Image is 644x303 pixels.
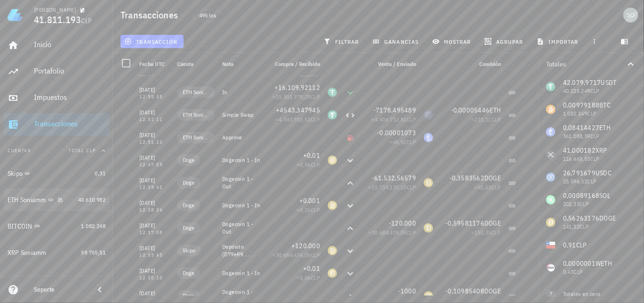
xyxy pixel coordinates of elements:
[222,221,260,236] div: Dogecoin 1 - Out
[183,223,194,233] span: Doge
[4,241,109,264] a: XRP Soniamm 59.755,51
[563,290,618,298] div: Totales en cero
[218,53,264,75] div: Nota
[479,60,501,67] span: Comisión
[4,215,109,237] a: BITCOIN 1.082.248
[139,266,169,276] div: [DATE]
[297,161,320,168] span: ≈
[34,13,81,26] span: 41.811.193
[139,221,169,230] div: [DATE]
[390,139,416,146] span: ≈
[491,184,501,191] span: CLP
[139,230,169,235] div: 12:37:08
[34,40,105,49] div: Inicio
[81,275,105,282] span: 56.910,02
[34,6,76,14] div: [PERSON_NAME]
[490,106,501,115] span: ETH
[8,222,32,230] div: BITCOIN
[484,174,501,182] span: DOGE
[445,287,484,295] span: -0,10985408
[378,60,416,67] span: Venta / Enviado
[222,202,260,209] div: Dogecoin 1 - In
[4,188,109,211] a: ETH Soniamm 40.610.982
[407,184,416,191] span: CLP
[300,206,311,213] span: 0,26
[481,35,529,48] button: agrupar
[177,60,193,67] span: Cuenta
[264,53,324,75] div: Compra / Recibido
[121,8,182,23] h1: Transacciones
[81,222,105,229] span: 1.082.248
[8,196,46,204] div: ETH Soniamm
[297,274,320,281] span: ≈
[34,66,105,75] div: Portafolio
[183,269,194,278] span: Doge
[424,291,433,301] div: DOGE-icon
[532,35,584,48] button: importar
[139,60,165,67] span: Fecha UTC
[139,72,169,77] div: 12:55:47
[34,286,87,294] div: Soporte
[183,291,194,301] span: Doge
[139,95,169,99] div: 12:55:35
[183,88,209,97] span: ETH Soniamm
[139,85,169,95] div: [DATE]
[484,219,501,228] span: DOGE
[273,93,320,100] span: ≈
[424,223,433,233] div: DOGE-icon
[328,201,337,210] div: DOGE-icon
[303,151,320,160] span: +0,01
[471,116,501,123] span: ≈
[4,87,109,109] a: Impuestos
[139,208,169,213] div: 12:38:24
[311,161,320,168] span: CLP
[81,249,105,256] span: 59.755,51
[139,276,169,280] div: 12:30:10
[139,163,169,167] div: 12:47:05
[478,184,491,191] span: 91,63
[303,264,320,273] span: +0,01
[276,93,311,100] span: 15.391.379,28
[371,116,416,123] span: ≈
[8,8,23,23] img: LedgiFi
[34,119,105,128] div: Transacciones
[328,246,337,255] div: DOGE-icon
[183,201,194,210] span: Doge
[300,161,311,168] span: 2,56
[222,134,260,141] div: Approve
[328,110,337,120] div: USDT-icon
[139,198,169,208] div: [DATE]
[139,289,169,298] div: [DATE]
[275,116,320,123] span: ≈
[81,16,92,25] span: CLP
[369,35,425,48] button: ganancias
[424,133,433,142] div: ETH-icon
[377,129,416,137] span: -0,00001073
[273,252,320,259] span: ≈
[369,229,416,236] span: ≈
[291,242,320,250] span: +120.000
[276,106,320,115] span: +4543,347945
[623,8,638,23] div: avatar
[311,274,320,281] span: CLP
[222,243,260,258] div: Depósito (D79eR9…oTtX7N)
[199,10,216,21] span: 495 txs
[139,117,169,122] div: 12:52:11
[121,35,184,48] button: transacción
[276,252,311,259] span: 30.684.474,05
[222,156,260,164] div: Dogecoin 1 - In
[311,93,320,100] span: CLP
[139,176,169,185] div: [DATE]
[139,140,169,145] div: 12:51:23
[299,197,321,205] span: +0,001
[325,38,359,45] span: filtrar
[451,106,490,115] span: -0,00005446
[475,229,491,236] span: 152,35
[311,206,320,213] span: CLP
[539,53,644,75] button: Totales
[546,61,625,67] div: Totales
[360,53,420,75] div: Venta / Enviado
[539,38,579,45] span: importar
[34,93,105,102] div: Impuestos
[328,269,337,278] div: DOGE-icon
